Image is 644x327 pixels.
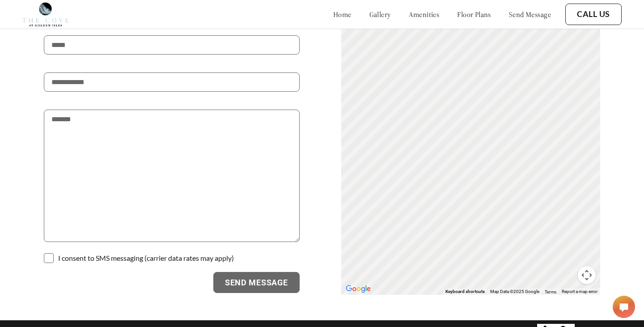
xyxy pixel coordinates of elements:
a: gallery [369,10,391,19]
a: Report a map error [562,289,597,294]
span: Map Data ©2025 Google [490,289,539,294]
button: Call Us [565,4,622,25]
a: send message [509,10,551,19]
a: Call Us [577,9,610,19]
button: Send Message [213,272,300,293]
img: Google [343,283,373,295]
img: cove_at_golden_isles_logo.png [22,2,68,26]
button: Keyboard shortcuts [445,289,485,295]
button: Map camera controls [578,266,596,284]
a: Open this area in Google Maps (opens a new window) [343,283,373,295]
a: amenities [409,10,440,19]
a: floor plans [457,10,491,19]
a: Terms (opens in new tab) [545,289,556,294]
a: home [333,10,352,19]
